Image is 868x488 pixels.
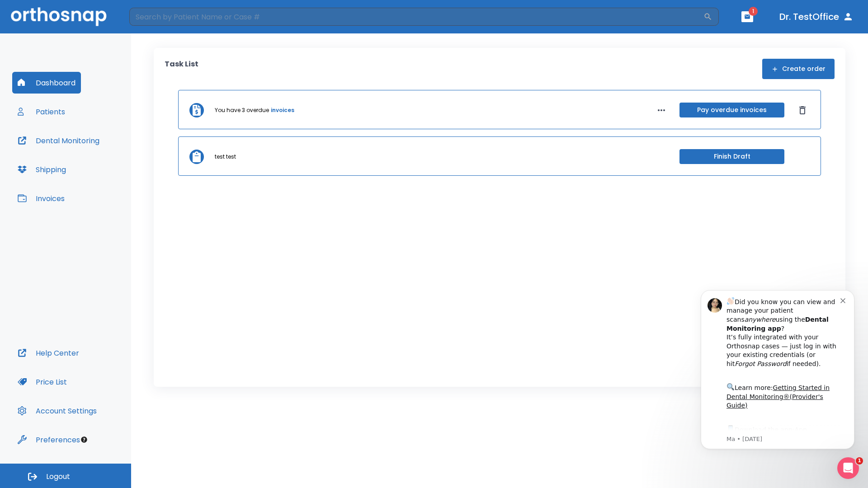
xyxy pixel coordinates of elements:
[12,159,71,180] button: Shipping
[46,472,70,482] span: Logout
[776,9,857,25] button: Dr. TestOffice
[12,188,70,209] button: Invoices
[271,106,294,114] a: invoices
[12,342,85,364] button: Help Center
[12,400,102,422] button: Account Settings
[12,101,71,122] button: Patients
[215,153,236,161] p: test test
[12,130,105,151] button: Dental Monitoring
[80,436,88,444] div: Tooltip anchor
[679,149,784,164] button: Finish Draft
[129,8,703,26] input: Search by Patient Name or Case #
[12,429,85,450] button: Preferences
[12,72,81,94] button: Dashboard
[12,371,72,393] button: Price List
[679,103,784,117] button: Pay overdue invoices
[165,59,198,79] p: Task List
[749,7,758,16] span: 1
[837,457,859,479] iframe: Intercom live chat
[795,103,810,117] button: Dismiss
[762,59,835,79] button: Create order
[11,7,107,26] img: Orthosnap
[215,106,269,114] p: You have 3 overdue
[687,279,868,483] iframe: Intercom notifications message
[856,457,863,465] span: 1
